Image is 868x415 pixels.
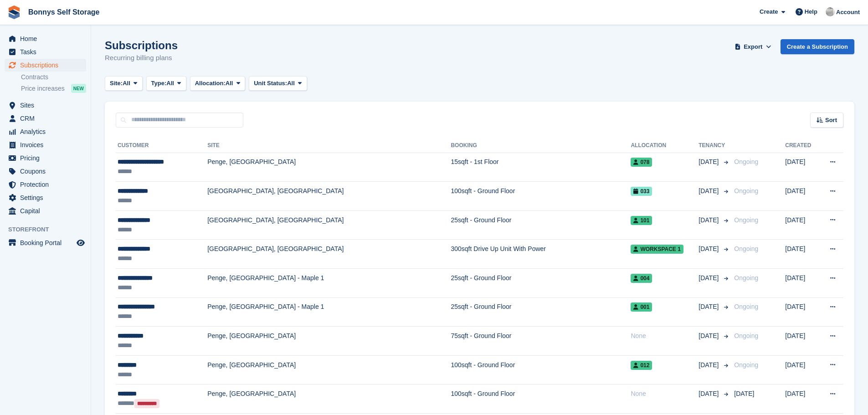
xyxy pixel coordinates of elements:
td: 100sqft - Ground Floor [451,384,631,414]
a: menu [5,178,86,191]
span: [DATE] [699,215,720,225]
td: 25sqft - Ground Floor [451,269,631,298]
span: Type: [151,79,167,88]
button: Type: All [146,76,186,91]
a: menu [5,99,86,112]
td: [DATE] [785,240,819,269]
a: menu [5,165,86,178]
th: Tenancy [699,138,730,153]
button: Site: All [105,76,143,91]
img: James Bonny [826,7,835,16]
span: Site: [110,79,123,88]
div: None [631,389,699,399]
span: Settings [20,191,75,204]
a: menu [5,191,86,204]
th: Allocation [631,138,699,153]
span: Ongoing [734,361,758,369]
td: 25sqft - Ground Floor [451,210,631,240]
span: Booking Portal [20,236,75,249]
span: Ongoing [734,216,758,224]
td: 100sqft - Ground Floor [451,355,631,384]
span: Analytics [20,125,75,138]
h1: Subscriptions [105,39,178,51]
span: [DATE] [699,273,720,283]
span: Allocation: [195,79,226,88]
div: None [631,331,699,341]
span: [DATE] [699,157,720,167]
span: Ongoing [734,187,758,195]
span: Sites [20,99,75,112]
a: Price increases NEW [21,83,86,93]
span: [DATE] [699,360,720,370]
span: All [123,79,130,88]
span: Storefront [8,225,91,234]
span: Ongoing [734,274,758,282]
th: Site [207,138,451,153]
span: All [226,79,233,88]
span: 078 [631,158,652,167]
a: Bonnys Self Storage [25,5,103,20]
span: Export [744,42,762,51]
span: Protection [20,178,75,191]
span: Ongoing [734,158,758,165]
td: 75sqft - Ground Floor [451,327,631,356]
td: 100sqft - Ground Floor [451,182,631,211]
span: Home [20,32,75,45]
td: Penge, [GEOGRAPHIC_DATA] [207,384,451,414]
span: CRM [20,112,75,125]
span: Workspace 1 [631,245,683,254]
span: Help [805,7,817,16]
span: [DATE] [699,186,720,196]
span: Invoices [20,138,75,151]
span: Ongoing [734,332,758,339]
span: 101 [631,216,652,225]
span: Coupons [20,165,75,178]
span: All [287,79,295,88]
td: [DATE] [785,269,819,298]
span: 004 [631,274,652,283]
a: menu [5,112,86,125]
td: Penge, [GEOGRAPHIC_DATA] [207,153,451,182]
a: Create a Subscription [781,39,854,54]
span: [DATE] [699,302,720,312]
span: [DATE] [699,244,720,254]
span: All [166,79,174,88]
td: [DATE] [785,384,819,414]
td: Penge, [GEOGRAPHIC_DATA] - Maple 1 [207,269,451,298]
span: Ongoing [734,303,758,310]
span: Account [836,8,860,17]
a: menu [5,32,86,45]
a: menu [5,138,86,151]
td: 25sqft - Ground Floor [451,297,631,327]
a: menu [5,152,86,164]
a: menu [5,59,86,72]
span: Unit Status: [254,79,287,88]
span: Create [760,7,778,16]
td: Penge, [GEOGRAPHIC_DATA] - Maple 1 [207,297,451,327]
button: Unit Status: All [249,76,307,91]
span: 012 [631,361,652,370]
th: Created [785,138,819,153]
span: Ongoing [734,245,758,252]
a: Preview store [75,237,86,248]
span: 001 [631,302,652,312]
span: Capital [20,205,75,217]
span: [DATE] [699,331,720,341]
span: Price increases [21,84,65,93]
a: menu [5,46,86,58]
td: [DATE] [785,182,819,211]
a: Contracts [21,73,86,82]
th: Customer [116,138,207,153]
span: Tasks [20,46,75,58]
td: Penge, [GEOGRAPHIC_DATA] [207,327,451,356]
td: [DATE] [785,210,819,240]
td: [DATE] [785,327,819,356]
button: Export [733,39,773,54]
span: Subscriptions [20,59,75,72]
td: 15sqft - 1st Floor [451,153,631,182]
span: [DATE] [734,390,754,397]
td: [DATE] [785,297,819,327]
a: menu [5,236,86,249]
span: Pricing [20,152,75,164]
th: Booking [451,138,631,153]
